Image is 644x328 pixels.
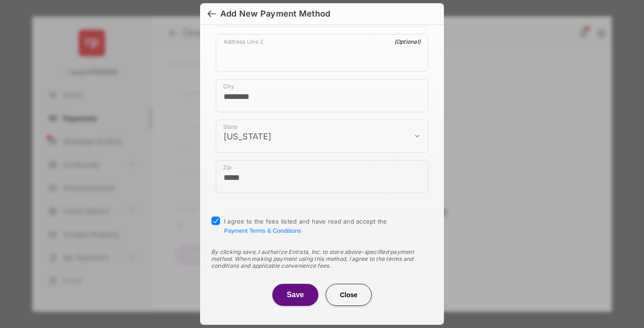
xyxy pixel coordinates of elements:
div: payment_method_screening[postal_addresses][addressLine2] [216,34,428,72]
div: payment_method_screening[postal_addresses][locality] [216,79,428,112]
button: Save [272,284,318,306]
div: payment_method_screening[postal_addresses][postalCode] [216,160,428,193]
div: payment_method_screening[postal_addresses][administrativeArea] [216,120,428,153]
div: Add New Payment Method [220,9,330,19]
button: I agree to the fees listed and have read and accept the [224,227,301,234]
button: Close [326,284,372,306]
span: I agree to the fees listed and have read and accept the [224,218,387,234]
div: By clicking save, I authorize Entrata, Inc. to store above-specified payment method. When making ... [211,248,433,269]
